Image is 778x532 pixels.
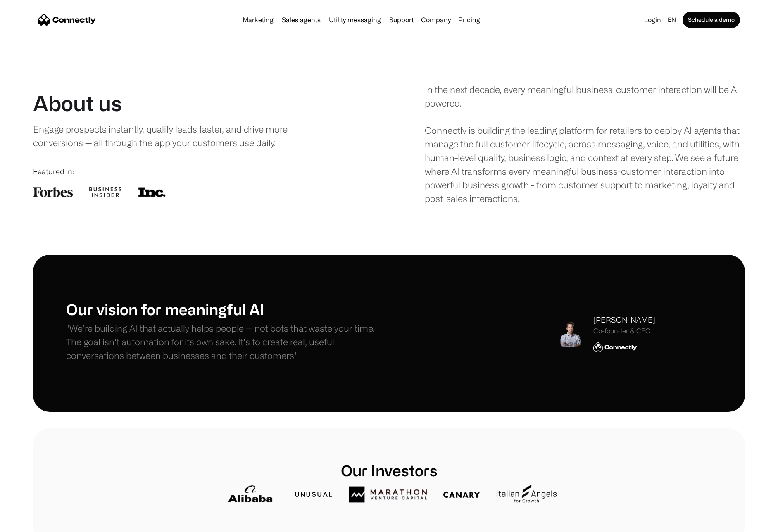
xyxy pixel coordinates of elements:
[278,17,324,23] a: Sales agents
[455,17,483,23] a: Pricing
[66,321,389,362] p: "We’re building AI that actually helps people — not bots that waste your time. The goal isn’t aut...
[38,14,96,26] a: home
[593,314,655,325] div: [PERSON_NAME]
[326,17,384,23] a: Utility messaging
[386,17,417,23] a: Support
[66,300,389,318] h1: Our vision for meaningful AI
[419,14,453,26] div: Company
[239,17,277,23] a: Marketing
[425,83,745,205] div: In the next decade, every meaningful business-customer interaction will be AI powered. Connectly ...
[668,14,676,26] div: en
[421,14,451,26] div: Company
[641,14,664,26] a: Login
[221,461,557,479] h1: Our Investors
[33,166,353,177] div: Featured in:
[17,518,50,529] ul: Language list
[683,12,740,28] a: Schedule a demo
[8,517,50,529] aside: Language selected: English
[593,327,655,335] div: Co-founder & CEO
[664,14,681,26] div: en
[33,91,122,116] h1: About us
[33,122,338,150] div: Engage prospects instantly, qualify leads faster, and drive more conversions — all through the ap...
